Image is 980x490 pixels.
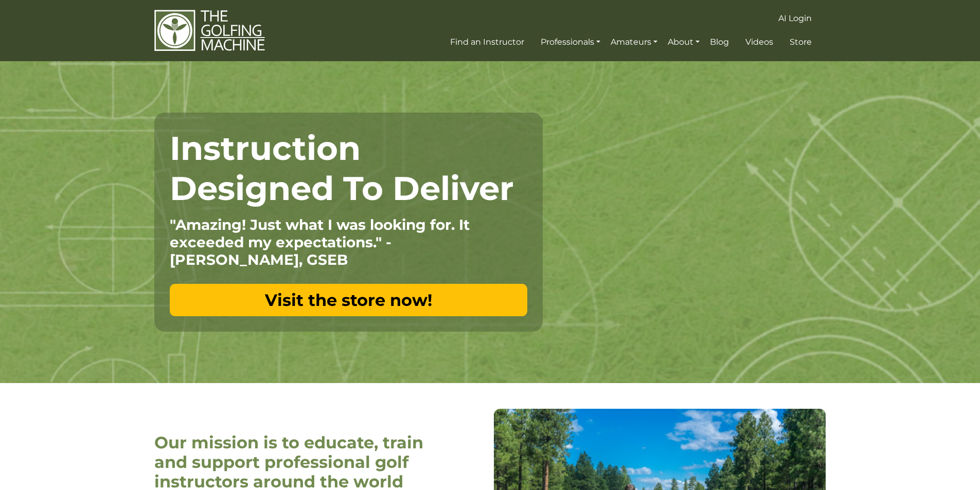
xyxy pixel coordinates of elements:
h1: Instruction Designed To Deliver [170,128,527,208]
span: AI Login [778,13,812,23]
a: Visit the store now! [170,284,527,316]
a: AI Login [776,9,814,28]
span: Find an Instructor [450,37,524,47]
a: Store [787,33,814,51]
a: Professionals [538,33,603,51]
a: About [665,33,702,51]
p: "Amazing! Just what I was looking for. It exceeded my expectations." - [PERSON_NAME], GSEB [170,216,527,268]
a: Find an Instructor [448,33,527,51]
a: Blog [707,33,732,51]
a: Amateurs [608,33,660,51]
span: Videos [745,37,773,47]
span: Blog [710,37,729,47]
span: Store [790,37,812,47]
a: Videos [743,33,776,51]
img: The Golfing Machine [154,9,265,52]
